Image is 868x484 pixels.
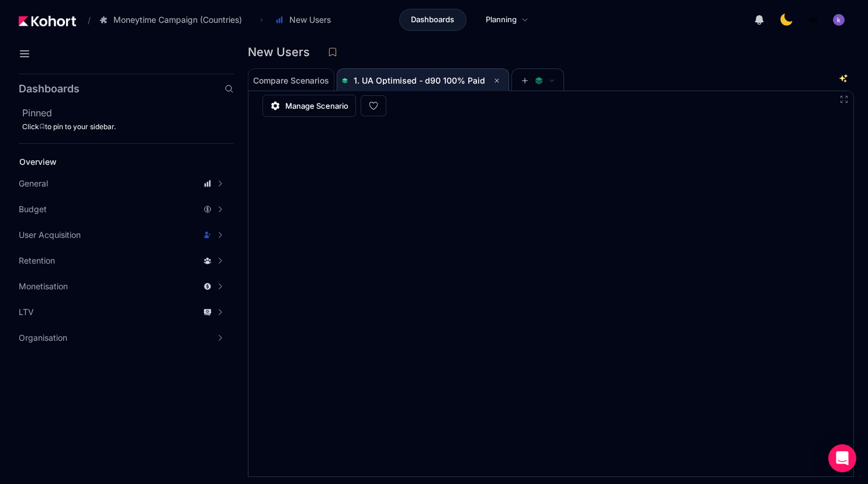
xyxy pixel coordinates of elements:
[807,14,819,26] img: logo_MoneyTimeLogo_1_20250619094856634230.png
[19,16,76,26] img: Kohort logo
[354,75,485,85] span: 1. UA Optimised - d90 100% Paid
[285,100,348,112] span: Manage Scenario
[839,95,849,104] button: Fullscreen
[411,14,454,26] span: Dashboards
[19,178,48,189] span: General
[19,332,67,344] span: Organisation
[19,306,34,318] span: LTV
[269,10,343,30] button: New Users
[248,46,317,58] h3: New Users
[399,9,466,31] a: Dashboards
[22,106,234,120] h2: Pinned
[828,444,856,472] div: Open Intercom Messenger
[22,122,234,132] div: Click to pin to your sidebar.
[78,14,91,26] span: /
[19,84,79,94] h2: Dashboards
[253,77,329,85] span: Compare Scenarios
[19,157,57,167] span: Overview
[289,14,331,26] span: New Users
[15,153,214,171] a: Overview
[93,10,254,30] button: Moneytime Campaign (Countries)
[19,229,81,241] span: User Acquisition
[262,95,356,117] a: Manage Scenario
[19,281,68,292] span: Monetisation
[19,203,47,215] span: Budget
[258,15,265,25] span: ›
[113,14,242,26] span: Moneytime Campaign (Countries)
[473,9,541,31] a: Planning
[486,14,517,26] span: Planning
[19,255,55,267] span: Retention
